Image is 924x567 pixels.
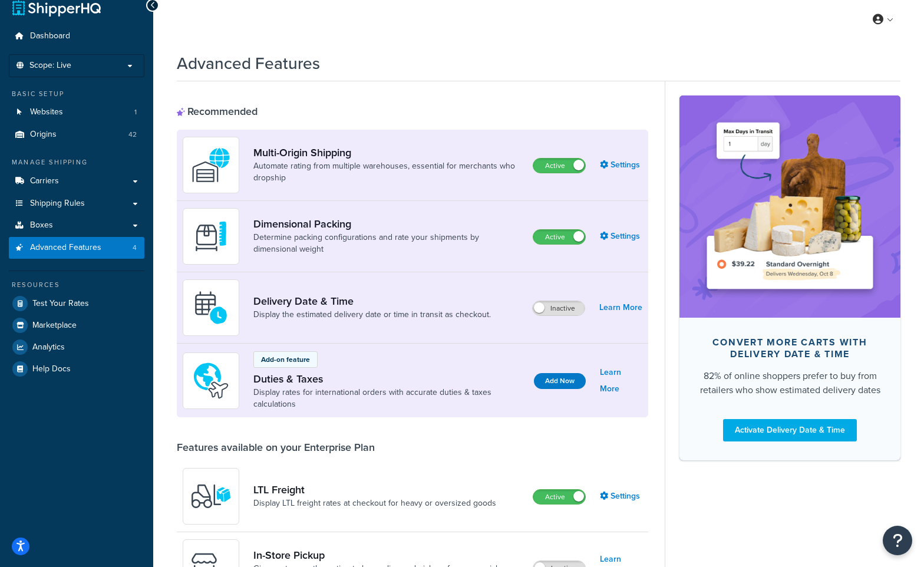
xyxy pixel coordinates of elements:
[698,337,882,360] div: Convert more carts with delivery date & time
[128,130,137,140] span: 42
[134,107,137,117] span: 1
[9,101,144,123] li: Websites
[600,364,642,397] a: Learn More
[9,280,144,290] div: Resources
[32,321,77,331] span: Marketplace
[9,237,144,259] li: Advanced Features
[30,199,85,209] span: Shipping Rules
[9,215,144,236] a: Boxes
[533,230,585,244] label: Active
[190,144,232,186] img: WatD5o0RtDAAAAAElFTkSuQmCC
[177,105,258,118] div: Recommended
[534,373,586,389] button: Add Now
[697,113,883,299] img: feature-image-ddt-36eae7f7280da8017bfb280eaccd9c446f90b1fe08728e4019434db127062ab4.png
[698,369,882,397] div: 82% of online shoppers prefer to buy from retailers who show estimated delivery dates
[261,354,310,365] p: Add-on feature
[32,342,65,352] span: Analytics
[30,176,59,186] span: Carriers
[9,157,144,167] div: Manage Shipping
[9,89,144,99] div: Basic Setup
[253,232,523,255] a: Determine packing configurations and rate your shipments by dimensional weight
[9,124,144,146] a: Origins42
[29,61,71,71] span: Scope: Live
[177,441,375,454] div: Features available on your Enterprise Plan
[533,159,585,173] label: Active
[177,52,320,75] h1: Advanced Features
[600,157,642,173] a: Settings
[253,549,523,562] a: In-Store Pickup
[30,107,63,117] span: Websites
[190,287,232,328] img: gfkeb5ejjkALwAAAABJRU5ErkJggg==
[30,243,101,253] span: Advanced Features
[253,372,524,385] a: Duties & Taxes
[30,130,57,140] span: Origins
[9,101,144,123] a: Websites1
[9,124,144,146] li: Origins
[883,526,912,555] button: Open Resource Center
[9,170,144,192] a: Carriers
[9,25,144,47] a: Dashboard
[600,228,642,245] a: Settings
[253,160,523,184] a: Automate rating from multiple warehouses, essential for merchants who dropship
[190,360,232,401] img: icon-duo-feat-landed-cost-7136b061.png
[253,497,496,509] a: Display LTL freight rates at checkout for heavy or oversized goods
[600,488,642,505] a: Settings
[9,293,144,314] a: Test Your Rates
[9,337,144,358] a: Analytics
[253,217,523,230] a: Dimensional Packing
[533,490,585,504] label: Active
[723,419,857,441] a: Activate Delivery Date & Time
[190,216,232,257] img: DTVBYsAAAAAASUVORK5CYII=
[253,483,496,496] a: LTL Freight
[9,237,144,259] a: Advanced Features4
[253,295,491,308] a: Delivery Date & Time
[9,358,144,380] a: Help Docs
[253,146,523,159] a: Multi-Origin Shipping
[599,299,642,316] a: Learn More
[253,387,524,410] a: Display rates for international orders with accurate duties & taxes calculations
[133,243,137,253] span: 4
[9,315,144,336] a: Marketplace
[32,299,89,309] span: Test Your Rates
[30,220,53,230] span: Boxes
[533,301,585,315] label: Inactive
[9,193,144,215] a: Shipping Rules
[253,309,491,321] a: Display the estimated delivery date or time in transit as checkout.
[32,364,71,374] span: Help Docs
[30,31,70,41] span: Dashboard
[190,476,232,517] img: y79ZsPf0fXUFUhFXDzUgf+ktZg5F2+ohG75+v3d2s1D9TjoU8PiyCIluIjV41seZevKCRuEjTPPOKHJsQcmKCXGdfprl3L4q7...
